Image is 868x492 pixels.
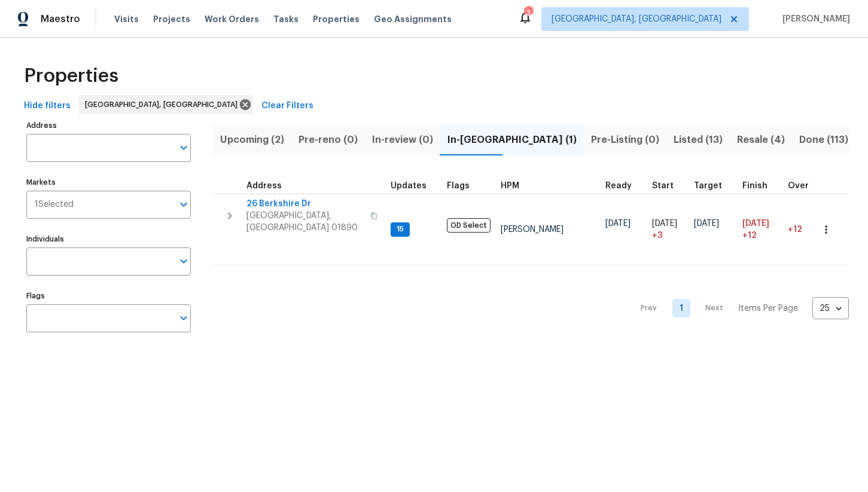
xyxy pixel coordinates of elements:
span: Done (113) [799,132,848,148]
span: 1 Selected [35,200,74,210]
span: Ready [605,182,632,190]
div: 3 [524,7,532,19]
span: Hide filters [24,99,71,114]
span: Maestro [41,13,80,25]
span: [PERSON_NAME] [501,225,564,234]
label: Address [26,122,191,129]
span: Flags [447,182,470,190]
div: Days past target finish date [788,182,830,190]
span: Target [694,182,722,190]
button: Open [175,196,192,213]
span: Work Orders [205,13,259,25]
div: [GEOGRAPHIC_DATA], [GEOGRAPHIC_DATA] [79,95,253,114]
p: Items Per Page [738,302,798,314]
span: Clear Filters [261,99,313,114]
div: Projected renovation finish date [742,182,778,190]
button: Open [175,253,192,270]
span: 15 [392,224,409,234]
span: 26 Berkshire Dr [246,198,363,210]
nav: Pagination Navigation [629,273,849,344]
a: Goto page 1 [672,299,690,317]
label: Individuals [26,236,191,243]
label: Flags [26,292,191,300]
span: Start [652,182,674,190]
td: 12 day(s) past target finish date [783,194,835,265]
span: Overall [788,182,819,190]
div: Actual renovation start date [652,182,684,190]
span: + 3 [652,230,662,242]
span: [DATE] [694,219,719,228]
span: Updates [391,182,427,190]
span: +12 [788,225,802,234]
span: Properties [313,13,360,25]
span: [PERSON_NAME] [778,13,850,25]
span: [DATE] [652,219,677,228]
span: +12 [742,230,757,242]
td: Scheduled to finish 12 day(s) late [738,194,783,265]
span: Pre-reno (0) [299,132,358,148]
span: Geo Assignments [374,13,452,25]
div: Target renovation project end date [694,182,733,190]
span: Listed (13) [674,132,723,148]
td: Project started 3 days late [647,194,689,265]
span: HPM [501,182,519,190]
span: Resale (4) [737,132,785,148]
span: Visits [114,13,139,25]
span: [GEOGRAPHIC_DATA], [GEOGRAPHIC_DATA] [552,13,721,25]
label: Markets [26,179,191,186]
span: Pre-Listing (0) [591,132,659,148]
button: Clear Filters [257,95,318,117]
button: Open [175,139,192,156]
div: Earliest renovation start date (first business day after COE or Checkout) [605,182,642,190]
span: [DATE] [742,219,769,228]
span: Properties [24,70,118,82]
button: Hide filters [19,95,75,117]
span: Upcoming (2) [220,132,284,148]
span: [GEOGRAPHIC_DATA], [GEOGRAPHIC_DATA] [85,99,242,111]
span: Finish [742,182,768,190]
span: In-review (0) [372,132,433,148]
button: Open [175,310,192,326]
span: [GEOGRAPHIC_DATA], [GEOGRAPHIC_DATA] 01890 [246,210,363,234]
span: In-[GEOGRAPHIC_DATA] (1) [447,132,577,148]
span: Address [246,182,282,190]
span: [DATE] [605,219,631,228]
span: Projects [153,13,190,25]
div: 25 [812,293,849,324]
span: OD Select [447,218,491,233]
span: Tasks [273,15,299,23]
